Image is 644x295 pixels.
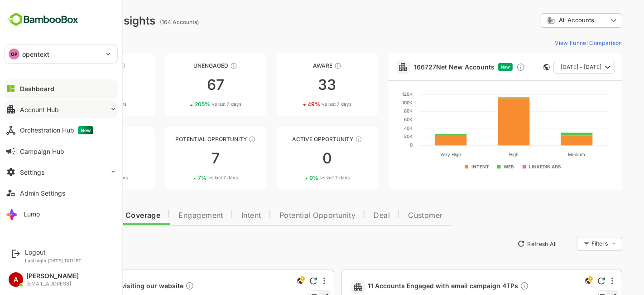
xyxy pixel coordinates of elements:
button: Orchestration HubNew [5,121,118,139]
div: Admin Settings [20,189,65,197]
div: Description not present [488,281,497,292]
span: New [78,126,93,134]
button: Refresh All [481,236,529,251]
p: Last login: [DATE] 11:11 IST [25,258,82,263]
a: Potential OpportunityThese accounts are MQAs and can be passed on to Inside Sales77%vs last 7 days [134,127,235,190]
button: Account Hub [5,100,118,118]
div: 0 % [54,101,95,108]
span: Data Quality and Coverage [31,212,129,219]
div: Active Opportunity [245,136,346,143]
text: 0 [378,142,381,147]
p: opentext [22,49,49,59]
span: 11 Accounts Engaged with email campaign 4TPs [336,281,497,292]
text: 20K [372,133,381,139]
span: vs last 7 days [180,101,210,108]
div: Refresh [566,277,573,285]
div: Engaged [22,136,123,143]
text: 80K [372,108,381,113]
button: New Insights [22,236,88,252]
div: All Accounts [515,16,576,25]
div: These accounts have not been engaged with for a defined time period [87,62,94,69]
span: 45 Accounts visiting our website [48,281,163,292]
text: 100K [370,100,381,105]
a: 45 Accounts visiting our websiteDescription not present [48,281,166,292]
text: 40K [372,125,381,131]
span: Intent [210,212,230,219]
span: vs last 7 days [177,174,206,181]
div: This is a global insight. Segment selection is not applicable for this view [263,275,274,288]
button: Lumo [5,205,118,223]
button: Admin Settings [5,184,118,202]
div: Settings [20,168,44,176]
div: [PERSON_NAME] [26,272,79,280]
button: Settings [5,163,118,181]
div: This card does not support filter and segments [512,64,518,70]
div: This is a global insight. Segment selection is not applicable for this view [551,275,562,288]
div: [EMAIL_ADDRESS] [26,281,79,287]
img: BambooboxFullLogoMark.5f36c76dfaba33ec1ec1367b70bb1252.svg [5,11,81,28]
span: vs last 7 days [291,101,320,108]
button: [DATE] - [DATE] [522,61,583,74]
div: Filters [560,240,576,247]
span: New [469,64,478,69]
span: Customer [376,212,411,219]
div: 33 [245,78,346,92]
div: These accounts have just entered the buying cycle and need further nurturing [303,62,310,69]
div: Account Hub [20,106,59,113]
a: 166727Net New Accounts [382,63,463,71]
a: UnengagedThese accounts have not shown enough engagement and need nurturing67205%vs last 7 days [134,54,235,116]
button: Campaign Hub [5,142,118,160]
div: Aware [245,62,346,69]
text: Very High [409,152,429,157]
span: vs last 7 days [65,101,95,108]
div: Unengaged [134,62,235,69]
div: More [292,277,293,285]
div: Lumo [24,210,40,218]
div: 49 % [276,101,320,108]
div: More [580,277,582,285]
div: 205 % [163,101,210,108]
div: These accounts have not shown enough engagement and need nurturing [198,62,206,69]
a: EngagedThese accounts are warm, further nurturing would qualify them to MQAs4431%vs last 7 days [22,127,123,190]
div: Unreached [22,62,123,69]
div: 7 % [166,174,206,181]
div: Potential Opportunity [134,136,235,143]
text: 120K [370,91,381,97]
a: AwareThese accounts have just entered the buying cycle and need further nurturing3349%vs last 7 days [245,54,346,116]
span: Deal [342,212,358,219]
div: These accounts are MQAs and can be passed on to Inside Sales [217,136,224,143]
div: Campaign Hub [20,147,64,155]
span: [DATE] - [DATE] [529,61,570,73]
div: Filters [559,236,591,252]
ag: (164 Accounts) [128,19,170,25]
div: 7 [134,151,235,166]
div: Description not present [154,281,163,292]
div: These accounts have open opportunities which might be at any of the Sales Stages [323,136,331,143]
div: A [9,272,23,287]
div: 0 [245,151,346,166]
div: Refresh [278,277,285,285]
text: 60K [372,117,381,122]
div: OP [9,49,19,59]
div: 13 [22,78,123,92]
div: Dashboard [20,85,54,93]
text: Medium [536,152,553,157]
span: vs last 7 days [289,174,318,181]
span: All Accounts [527,17,562,24]
a: UnreachedThese accounts have not been engaged with for a defined time period130%vs last 7 days [22,54,123,116]
text: High [477,152,487,157]
div: 67 [134,78,235,92]
span: vs last 7 days [67,174,96,181]
div: All Accounts [509,12,591,29]
div: OPopentext [5,45,117,63]
div: Orchestration Hub [20,126,93,134]
div: Logout [25,248,82,256]
div: These accounts are warm, further nurturing would qualify them to MQAs [83,136,90,143]
button: View Funnel Comparison [519,35,591,50]
div: 44 [22,151,123,166]
a: 11 Accounts Engaged with email campaign 4TPsDescription not present [336,281,501,292]
div: Discover new ICP-fit accounts showing engagement — via intent surges, anonymous website visits, L... [485,63,494,72]
div: 31 % [53,174,96,181]
span: Engagement [147,212,192,219]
